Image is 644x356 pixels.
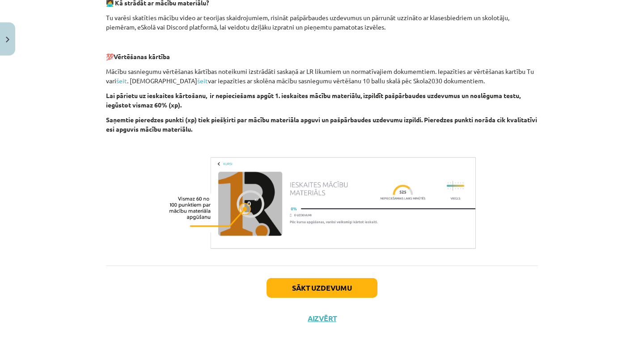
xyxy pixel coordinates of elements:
[197,77,208,85] a: šeit
[106,13,538,32] p: Tu varēsi skatīties mācību video ar teorijas skaidrojumiem, risināt pašpārbaudes uzdevumus un pār...
[267,278,377,298] button: Sākt uzdevumu
[106,91,521,109] strong: Lai pārietu uz ieskaites kārtošanu, ir nepieciešams apgūt 1. ieskaites mācību materiālu, izpildīt...
[106,52,538,61] p: 💯
[114,52,170,60] strong: Vērtēšanas kārtība
[6,37,9,43] img: icon-close-lesson-0947bae3869378f0d4975bcd49f059093ad1ed9edebbc8119c70593378902aed.svg
[305,314,339,323] button: Aizvērt
[106,116,537,133] strong: Saņemtie pieredzes punkti (xp) tiek piešķirti par mācību materiāla apguvi un pašpārbaudes uzdevum...
[116,77,127,85] a: šeit
[106,67,538,86] p: Mācību sasniegumu vērtēšanas kārtības noteikumi izstrādāti saskaņā ar LR likumiem un normatīvajie...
